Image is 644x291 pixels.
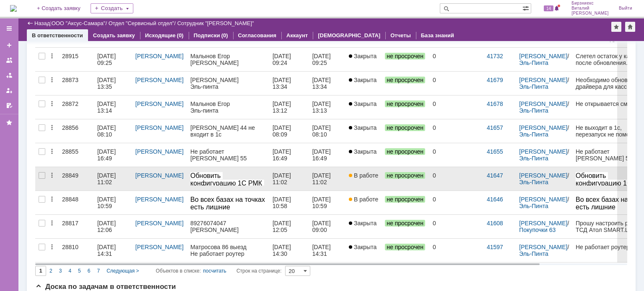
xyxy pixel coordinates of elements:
div: / [519,244,569,257]
div: 28873 [62,77,91,83]
div: / [519,196,569,209]
a: [DATE] 09:25 [309,48,345,71]
div: Действия [49,53,55,59]
div: [DATE] 10:58 [273,196,293,209]
div: Задача: 28848 [120,39,200,46]
div: Действия [49,124,55,131]
a: Перейти на домашнюю страницу [10,5,17,12]
a: Заявки на командах [3,54,16,67]
span: В работе [349,172,378,179]
div: 27.02.2026 [175,66,190,73]
a: 41732 [487,53,503,59]
a: Задача: 28989 [120,147,159,153]
a: [PERSON_NAME] [135,196,184,203]
span: не просрочен [385,220,425,227]
div: Решена [326,12,351,20]
div: [DATE] 08:10 [97,124,117,138]
div: 27.02.2026 [175,120,190,126]
div: 19.09.2025 [175,173,190,180]
a: 0 [429,119,483,143]
div: 4 [198,13,201,19]
a: не просрочен [382,143,429,167]
div: Действия [49,100,55,107]
a: [PERSON_NAME] [519,100,567,107]
a: не просрочен [382,119,429,143]
div: / [519,148,569,162]
a: 28810 [59,239,94,262]
div: [DATE] 08:09 [273,124,293,138]
a: не просрочен [382,167,429,191]
a: 41646 [487,196,503,203]
span: не просрочен [385,172,425,179]
div: 0 [433,244,480,250]
a: [DATE] 09:00 [309,215,345,238]
div: [DATE] 16:49 [273,148,293,162]
a: Исходящие [145,32,176,39]
div: Отложена [222,12,255,20]
div: [DATE] 11:02 [97,172,117,185]
a: не просрочен [382,239,429,262]
div: Действия [49,196,55,203]
a: [PERSON_NAME] [519,172,567,179]
div: 0 [433,172,480,179]
span: 89297930173 [20,13,56,20]
div: [DATE] 12:06 [97,220,117,233]
a: В работе [345,167,382,191]
a: 0 [429,95,483,119]
a: [DATE] 10:59 [94,191,132,214]
div: Малынов Егор Эль Пинта Демократическая 188 Не пробивается пиво [120,209,200,221]
a: 41608 [487,220,503,227]
a: [DATE] 09:24 [269,48,309,71]
a: 0 [429,143,483,167]
span: 4 [68,268,71,274]
a: [PERSON_NAME] [519,53,567,59]
a: [DATE] 13:35 [94,72,132,95]
a: 0 [429,239,483,262]
div: 0 [433,124,480,131]
a: [PERSON_NAME] [135,53,184,59]
div: / [519,53,569,66]
a: Эль-Пинта [519,203,548,209]
span: Расширенный поиск [522,4,531,12]
span: Виталий [571,6,609,11]
div: не просрочен [194,67,198,72]
div: посчитать [203,266,226,276]
a: [DATE] 11:02 [269,167,309,191]
div: / [109,20,177,26]
div: Задача: 29004 [120,200,200,207]
a: Задача: 28849 [120,93,159,100]
div: Действия [49,244,55,250]
a: [DATE] 08:10 [309,119,345,143]
a: [DATE] 12:06 [94,215,132,238]
div: не просрочен [194,228,198,232]
a: 28856 [59,119,94,143]
a: 41655 [487,148,503,155]
a: Закрыта [345,48,382,71]
a: Закрыта [345,215,382,238]
a: Галстьян Степан Александрович [120,118,130,128]
a: 28915 [59,48,94,71]
div: 28849 [62,172,91,179]
span: 3 [59,268,62,274]
div: 28817 [62,220,91,227]
a: Аккаунт [286,32,308,39]
div: [DATE] 11:02 [312,172,332,185]
div: 28856 [62,124,91,131]
a: не просрочен [382,72,429,95]
span: не просрочен [385,53,425,59]
a: [PERSON_NAME] [135,77,184,83]
div: [DATE] 09:25 [97,53,117,66]
div: Действия [49,77,55,83]
div: не просрочен [165,66,171,74]
a: 28855 [59,143,94,167]
div: 0 [433,77,480,83]
a: 41678 [487,100,503,107]
a: 41679 [487,77,503,83]
a: Эль-Пинта [519,155,548,162]
div: [DATE] 08:10 [312,124,332,138]
a: [DATE] 16:49 [269,143,309,167]
a: Эль-Пинта [519,250,548,257]
a: [PERSON_NAME] [135,244,184,250]
i: Строк на странице: [156,266,282,276]
div: не просрочен [165,173,171,181]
